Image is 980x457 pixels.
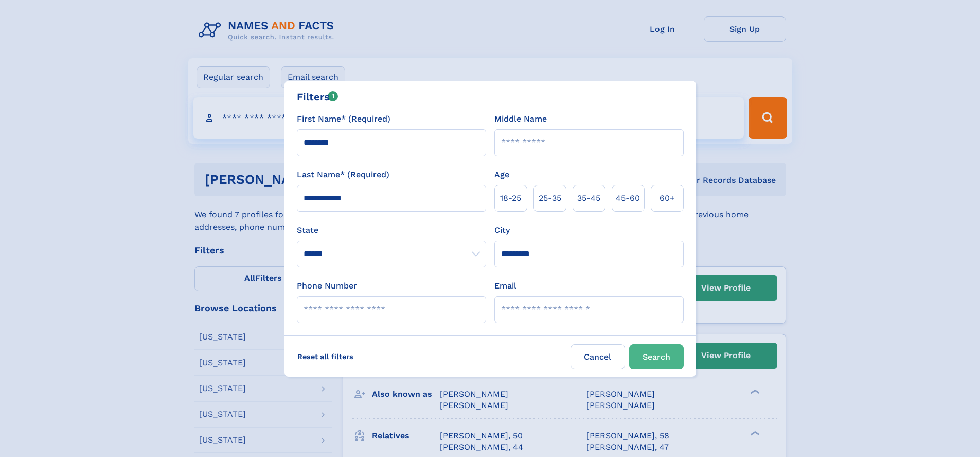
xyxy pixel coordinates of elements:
label: State [297,224,486,236]
label: Last Name* (Required) [297,168,389,181]
span: 45‑60 [616,192,640,205]
span: 60+ [660,192,675,205]
label: Reset all filters [291,344,360,369]
label: First Name* (Required) [297,113,390,125]
span: 18‑25 [500,192,521,205]
span: 35‑45 [577,192,600,205]
label: Middle Name [494,113,547,125]
label: Phone Number [297,280,357,292]
button: Search [629,344,684,369]
span: 25‑35 [539,192,561,205]
label: Email [494,280,516,292]
div: Filters [297,89,338,105]
label: City [494,224,510,236]
label: Cancel [571,344,625,369]
label: Age [494,168,509,181]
